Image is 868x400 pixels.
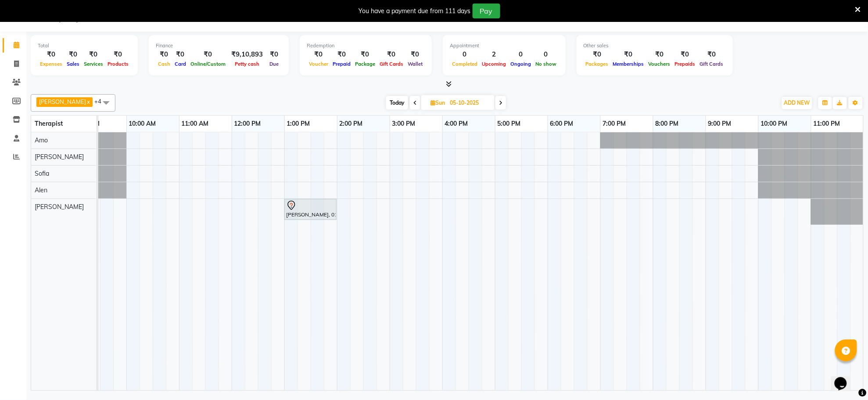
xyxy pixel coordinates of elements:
div: ₹0 [405,50,425,60]
div: You have a payment due from 111 days [359,7,471,16]
a: 2:00 PM [337,117,365,130]
span: Alen [35,186,47,194]
div: 0 [450,50,480,60]
a: 6:00 PM [548,117,576,130]
div: ₹0 [156,50,172,60]
div: ₹0 [673,50,698,60]
div: Redemption [307,42,425,50]
span: Therapist [35,120,63,127]
span: Amo [35,136,48,144]
span: Packages [584,61,611,67]
a: 11:00 AM [179,117,211,130]
div: ₹0 [611,50,646,60]
span: Sofia [35,170,49,177]
div: ₹0 [377,50,405,60]
span: +4 [94,98,108,105]
span: [PERSON_NAME] [39,98,86,105]
div: ₹0 [172,50,188,60]
div: ₹0 [698,50,726,60]
div: ₹0 [82,50,105,60]
a: 5:00 PM [495,117,523,130]
span: Completed [450,61,480,67]
div: ₹0 [65,50,82,60]
a: 8:00 PM [653,117,681,130]
span: Products [105,61,131,67]
div: 0 [508,50,533,60]
div: ₹0 [353,50,377,60]
span: Petty cash [233,61,262,67]
span: Prepaid [330,61,353,67]
span: Prepaids [673,61,698,67]
span: Services [82,61,105,67]
a: 3:00 PM [390,117,418,130]
span: Gift Cards [698,61,726,67]
div: ₹0 [266,50,282,60]
span: Online/Custom [188,61,228,67]
div: ₹9,10,893 [228,50,266,60]
div: ₹0 [307,50,330,60]
span: Gift Cards [377,61,405,67]
input: 2025-10-05 [447,96,491,110]
a: 11:00 PM [811,117,843,130]
span: [PERSON_NAME] [35,153,84,161]
a: 7:00 PM [601,117,628,130]
div: Total [38,42,131,50]
div: Other sales [584,42,726,50]
span: Upcoming [480,61,508,67]
div: ₹0 [105,50,131,60]
a: 10:00 PM [759,117,790,130]
a: 1:00 PM [285,117,312,130]
div: 0 [533,50,559,60]
span: Cash [156,61,172,67]
a: x [86,98,90,105]
a: 12:00 PM [232,117,263,130]
div: Appointment [450,42,559,50]
a: 10:00 AM [127,117,158,130]
a: 9:00 PM [706,117,734,130]
div: [PERSON_NAME], 01:00 PM-02:00 PM, Deep Tissue Repair Therapy([DEMOGRAPHIC_DATA]) 60 Min [285,200,336,219]
div: ₹0 [584,50,611,60]
div: ₹0 [38,50,65,60]
iframe: chat widget [831,365,859,391]
div: ₹0 [330,50,353,60]
span: ADD NEW [784,99,810,106]
span: Memberships [611,61,646,67]
span: [PERSON_NAME] [35,203,84,211]
span: Ongoing [508,61,533,67]
span: Wallet [405,61,425,67]
div: ₹0 [188,50,228,60]
span: Sales [65,61,82,67]
span: No show [533,61,559,67]
button: ADD NEW [782,97,812,109]
div: 2 [480,50,508,60]
span: Sun [428,99,447,106]
div: Finance [156,42,282,50]
span: Package [353,61,377,67]
a: 4:00 PM [443,117,470,130]
button: Pay [473,4,500,18]
div: ₹0 [646,50,673,60]
span: Today [386,96,408,110]
span: Expenses [38,61,65,67]
span: Vouchers [646,61,673,67]
span: Due [267,61,281,67]
span: Voucher [307,61,330,67]
span: Card [172,61,188,67]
